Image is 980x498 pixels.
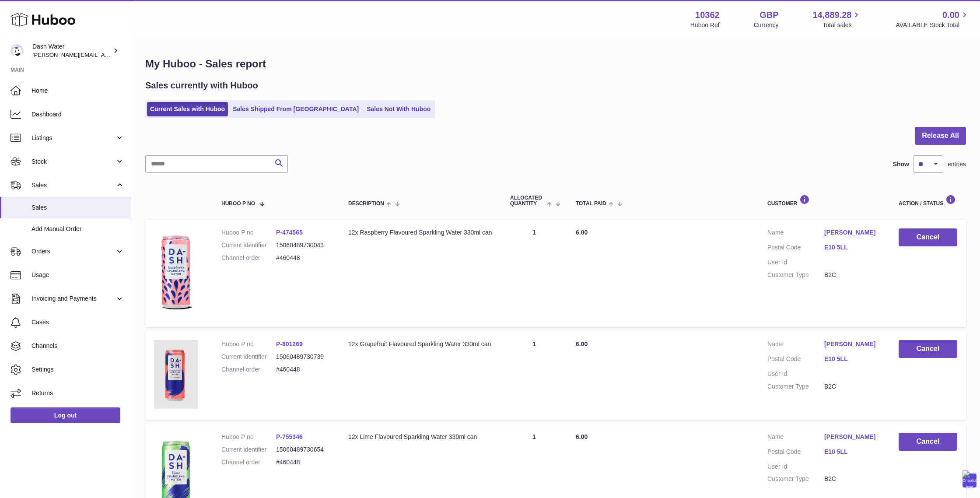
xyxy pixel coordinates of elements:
div: Dash Water [32,42,111,59]
span: Total sales [822,21,861,29]
button: Cancel [899,228,957,246]
a: [PERSON_NAME] [824,340,881,348]
span: Stock [31,158,115,166]
dt: Postal Code [767,448,824,458]
a: [PERSON_NAME] [824,433,881,441]
dt: Name [767,433,824,443]
dd: 15060489730739 [276,353,331,361]
strong: 10362 [695,9,720,21]
dt: User Id [767,258,824,267]
dd: B2C [824,382,881,391]
div: Huboo Ref [690,21,720,29]
span: Orders [31,247,115,256]
button: Cancel [899,433,957,451]
a: Log out [10,407,120,423]
span: ALLOCATED Quantity [510,195,545,207]
span: Returns [31,389,124,397]
div: Customer [767,195,881,207]
h2: Sales currently with Huboo [145,80,258,91]
img: 103621724231836.png [154,340,198,409]
span: AVAILABLE Stock Total [896,21,969,29]
span: Listings [31,134,115,142]
dt: Postal Code [767,355,824,365]
button: Release All [915,127,966,145]
dt: Huboo P no [221,228,276,237]
a: [PERSON_NAME] [824,228,881,237]
span: 6.00 [576,229,588,236]
dt: User Id [767,463,824,471]
dd: 15060489730043 [276,241,331,249]
dt: Current identifier [221,353,276,361]
span: Home [31,87,124,95]
a: P-755346 [276,433,303,440]
dd: #460448 [276,365,331,374]
div: 12x Raspberry Flavoured Sparkling Water 330ml can [348,228,493,237]
dt: Name [767,340,824,351]
dd: #460448 [276,458,331,466]
dd: B2C [824,271,881,279]
div: Action / Status [899,195,957,207]
dt: Channel order [221,458,276,466]
span: Sales [31,181,115,189]
dt: Current identifier [221,241,276,249]
dt: Customer Type [767,271,824,279]
span: Add Manual Order [31,225,124,233]
button: Cancel [899,340,957,358]
span: Huboo P no [221,201,255,207]
span: Usage [31,271,124,279]
dt: Name [767,228,824,239]
dt: Customer Type [767,382,824,391]
dt: Huboo P no [221,340,276,348]
a: Current Sales with Huboo [147,102,228,116]
span: Description [348,201,384,207]
dt: User Id [767,370,824,378]
img: 103621706197785.png [154,228,198,316]
span: Dashboard [31,110,124,119]
a: Sales Shipped From [GEOGRAPHIC_DATA] [230,102,362,116]
label: Show [893,160,909,168]
img: james@dash-water.com [10,44,24,57]
div: 12x Grapefruit Flavoured Sparkling Water 330ml can [348,340,493,348]
a: E10 5LL [824,448,881,456]
span: 0.00 [942,9,959,21]
span: entries [948,160,966,168]
span: 14,889.28 [812,9,851,21]
dd: B2C [824,475,881,483]
a: 14,889.28 Total sales [812,9,861,29]
a: P-474565 [276,229,303,236]
div: Currency [754,21,779,29]
dt: Huboo P no [221,433,276,441]
span: Total paid [576,201,606,207]
dt: Channel order [221,254,276,262]
span: [PERSON_NAME][EMAIL_ADDRESS][DOMAIN_NAME] [32,51,175,58]
dt: Customer Type [767,475,824,483]
h1: My Huboo - Sales report [145,57,966,71]
span: Settings [31,365,124,374]
span: Channels [31,342,124,350]
strong: GBP [759,9,778,21]
dd: #460448 [276,254,331,262]
span: Cases [31,318,124,326]
td: 1 [501,331,567,420]
a: E10 5LL [824,243,881,252]
a: 0.00 AVAILABLE Stock Total [896,9,969,29]
td: 1 [501,220,567,327]
dt: Channel order [221,365,276,374]
span: Sales [31,203,124,212]
div: 12x Lime Flavoured Sparkling Water 330ml can [348,433,493,441]
a: Sales Not With Huboo [364,102,434,116]
a: E10 5LL [824,355,881,363]
dt: Current identifier [221,445,276,454]
span: 6.00 [576,433,588,440]
span: Invoicing and Payments [31,295,115,303]
dd: 15060489730654 [276,445,331,454]
dt: Postal Code [767,243,824,254]
a: P-801269 [276,340,303,347]
span: 6.00 [576,340,588,347]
